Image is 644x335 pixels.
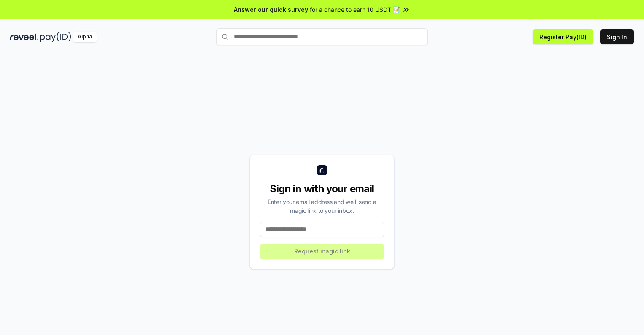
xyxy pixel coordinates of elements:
img: pay_id [40,32,71,42]
button: Register Pay(ID) [533,29,593,44]
img: logo_small [317,165,327,175]
div: Enter your email address and we’ll send a magic link to your inbox. [260,197,384,215]
span: Answer our quick survey [234,5,308,14]
div: Sign in with your email [260,182,384,196]
div: Alpha [73,32,97,42]
span: for a chance to earn 10 USDT 📝 [310,5,400,14]
button: Sign In [600,29,634,44]
img: reveel_dark [10,32,38,42]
